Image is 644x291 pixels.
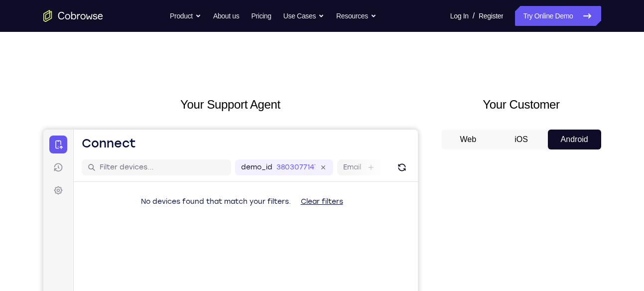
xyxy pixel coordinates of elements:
[56,33,182,43] input: Filter devices...
[548,130,601,149] button: Android
[495,130,548,149] button: iOS
[6,29,24,47] a: Sessions
[442,130,495,149] button: Web
[213,6,239,26] a: About us
[515,6,601,26] a: Try Online Demo
[38,6,93,22] h1: Connect
[300,33,318,43] label: Email
[473,10,475,22] span: /
[43,10,103,22] a: Go to the home page
[98,68,248,76] span: No devices found that match your filters.
[43,96,418,114] h2: Your Support Agent
[442,96,601,114] h2: Your Customer
[170,6,201,26] button: Product
[6,52,24,70] a: Settings
[198,33,229,43] label: demo_id
[6,6,24,24] a: Connect
[250,62,308,82] button: Clear filters
[283,6,324,26] button: Use Cases
[351,30,367,46] button: Refresh
[450,6,469,26] a: Log In
[336,6,377,26] button: Resources
[251,6,271,26] a: Pricing
[479,6,503,26] a: Register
